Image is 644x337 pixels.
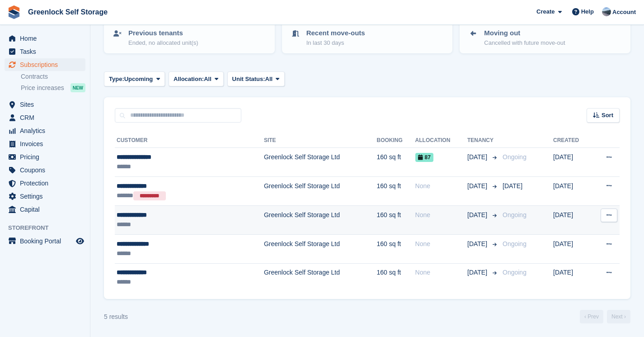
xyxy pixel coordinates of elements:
div: None [415,268,467,277]
a: Preview store [75,236,85,247]
span: Ongoing [503,269,526,276]
div: None [415,210,467,220]
span: Pricing [20,151,74,163]
span: 87 [415,153,433,162]
span: Subscriptions [20,58,74,71]
a: menu [5,203,85,216]
th: Created [553,133,592,148]
td: 160 sq ft [376,148,415,177]
td: [DATE] [553,176,592,206]
p: Moving out [484,28,565,38]
span: [DATE] [467,181,489,191]
td: [DATE] [553,148,592,177]
td: [DATE] [553,234,592,263]
span: Protection [20,177,74,190]
span: CRM [20,111,74,124]
span: Coupons [20,164,74,176]
a: menu [5,151,85,163]
span: [DATE] [467,268,489,277]
span: [DATE] [503,182,522,190]
div: None [415,181,467,191]
a: menu [5,164,85,176]
span: Unit Status: [232,75,265,84]
p: Cancelled with future move-out [484,38,565,47]
td: Greenlock Self Storage Ltd [264,206,377,235]
a: Moving out Cancelled with future move-out [461,23,630,52]
th: Site [264,133,377,148]
a: menu [5,98,85,111]
a: Previous [580,310,603,323]
a: Next [607,310,630,323]
th: Tenancy [467,133,499,148]
span: Create [536,7,555,16]
a: menu [5,177,85,190]
span: Sites [20,98,74,111]
span: Type: [109,75,124,84]
a: menu [5,190,85,203]
p: Previous tenants [128,28,198,38]
a: menu [5,111,85,124]
td: Greenlock Self Storage Ltd [264,148,377,177]
span: All [204,75,212,84]
span: Storefront [8,223,90,233]
th: Booking [376,133,415,148]
span: Home [20,32,74,45]
a: menu [5,32,85,45]
span: All [265,75,273,84]
span: Ongoing [503,153,526,161]
a: menu [5,58,85,71]
a: Previous tenants Ended, no allocated unit(s) [105,23,274,52]
p: Ended, no allocated unit(s) [128,38,198,47]
img: stora-icon-8386f47178a22dfd0bd8f6a31ec36ba5ce8667c1dd55bd0f319d3a0aa187defe.svg [7,5,21,19]
td: Greenlock Self Storage Ltd [264,263,377,292]
span: Ongoing [503,211,526,218]
p: In last 30 days [306,38,365,47]
td: 160 sq ft [376,206,415,235]
span: Settings [20,190,74,203]
span: Booking Portal [20,235,74,247]
span: [DATE] [467,210,489,220]
span: Analytics [20,124,74,137]
span: Tasks [20,45,74,58]
a: menu [5,124,85,137]
td: Greenlock Self Storage Ltd [264,176,377,206]
td: Greenlock Self Storage Ltd [264,234,377,263]
div: None [415,239,467,249]
span: Price increases [21,84,64,92]
span: Sort [602,111,613,120]
td: [DATE] [553,206,592,235]
a: menu [5,45,85,58]
img: Jamie Hamilton [602,7,611,16]
a: Greenlock Self Storage [24,5,111,19]
p: Recent move-outs [306,28,365,38]
span: [DATE] [467,239,489,249]
span: Invoices [20,138,74,150]
a: Recent move-outs In last 30 days [283,23,452,52]
th: Allocation [415,133,467,148]
a: Price increases NEW [21,83,85,93]
button: Unit Status: All [227,71,285,86]
div: NEW [71,83,85,92]
div: 5 results [104,312,128,322]
span: [DATE] [467,152,489,162]
td: [DATE] [553,263,592,292]
span: Allocation: [174,75,204,84]
span: Upcoming [124,75,153,84]
span: Help [581,7,594,16]
a: menu [5,138,85,150]
span: Ongoing [503,240,526,247]
td: 160 sq ft [376,263,415,292]
td: 160 sq ft [376,176,415,206]
button: Type: Upcoming [104,71,165,86]
button: Allocation: All [169,71,224,86]
span: Capital [20,203,74,216]
a: Contracts [21,72,85,81]
td: 160 sq ft [376,234,415,263]
nav: Page [578,310,632,323]
span: Account [612,8,636,17]
a: menu [5,235,85,247]
th: Customer [115,133,264,148]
